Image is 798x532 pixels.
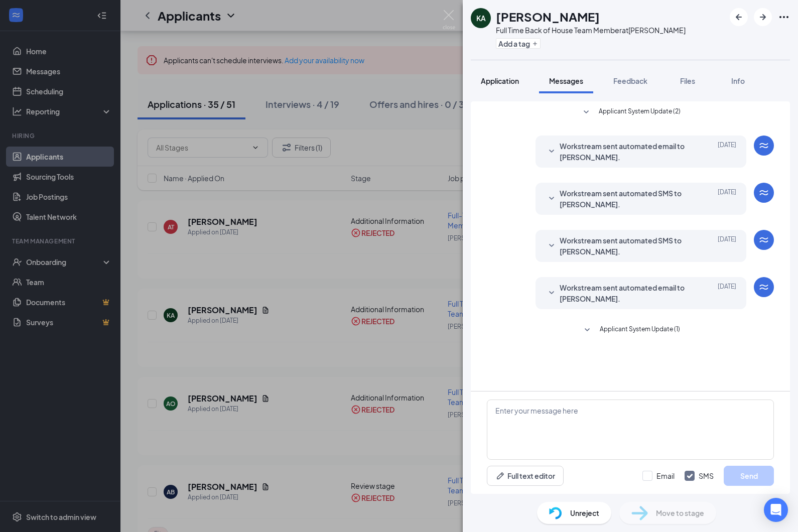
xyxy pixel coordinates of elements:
span: Info [731,76,745,85]
span: Applicant System Update (2) [599,106,681,118]
span: Workstream sent automated email to [PERSON_NAME]. [560,282,691,304]
span: [DATE] [718,235,736,257]
div: Open Intercom Messenger [764,498,788,522]
button: ArrowRight [754,8,772,26]
svg: Pen [495,471,505,481]
span: Move to stage [656,507,704,518]
svg: SmallChevronDown [546,240,558,252]
button: Full text editorPen [487,466,564,486]
div: KA [476,13,486,23]
svg: SmallChevronDown [581,324,593,336]
svg: WorkstreamLogo [758,234,770,246]
svg: WorkstreamLogo [758,281,770,293]
span: Applicant System Update (1) [600,324,680,336]
span: Files [680,76,695,85]
svg: WorkstreamLogo [758,187,770,199]
div: Full Time Back of House Team Member at [PERSON_NAME] [496,25,686,35]
svg: Ellipses [778,11,790,23]
svg: SmallChevronDown [546,193,558,205]
button: PlusAdd a tag [496,38,541,49]
svg: Plus [532,41,538,47]
span: [DATE] [718,141,736,163]
button: SmallChevronDownApplicant System Update (1) [581,324,680,336]
span: Messages [549,76,583,85]
button: ArrowLeftNew [730,8,748,26]
span: [DATE] [718,282,736,304]
h1: [PERSON_NAME] [496,8,600,25]
span: Workstream sent automated SMS to [PERSON_NAME]. [560,235,691,257]
span: Application [481,76,519,85]
svg: SmallChevronDown [546,287,558,299]
span: Unreject [570,507,599,518]
button: SmallChevronDownApplicant System Update (2) [580,106,681,118]
span: Feedback [613,76,647,85]
svg: ArrowLeftNew [733,11,745,23]
svg: WorkstreamLogo [758,140,770,152]
svg: ArrowRight [757,11,769,23]
span: [DATE] [718,188,736,210]
span: Workstream sent automated email to [PERSON_NAME]. [560,141,691,163]
svg: SmallChevronDown [580,106,592,118]
button: Send [724,466,774,486]
span: Workstream sent automated SMS to [PERSON_NAME]. [560,188,691,210]
svg: SmallChevronDown [546,146,558,158]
